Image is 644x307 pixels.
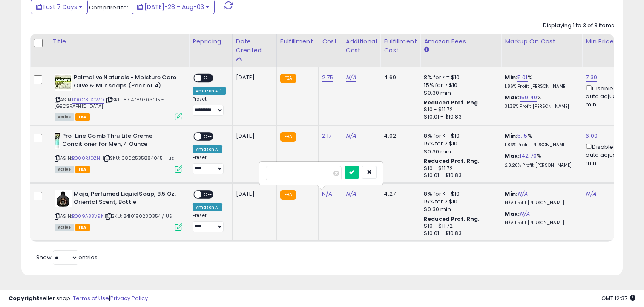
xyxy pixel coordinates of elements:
a: Privacy Policy [110,294,148,302]
b: Palmolive Naturals - Moisture Care Olive & Milk soaps (Pack of 4) [74,74,177,92]
span: All listings currently available for purchase on Amazon [55,166,74,173]
div: ASIN: [55,132,182,172]
div: Displaying 1 to 3 of 3 items [543,22,614,30]
a: N/A [346,190,356,198]
div: Amazon AI [193,145,222,153]
div: 15% for > $10 [424,140,494,148]
div: Preset: [193,213,226,232]
div: Fulfillment Cost [384,37,417,55]
span: FBA [75,113,90,121]
div: Repricing [193,37,229,46]
div: [DATE] [236,190,270,198]
div: Cost [322,37,339,46]
a: N/A [517,190,528,198]
a: 2.75 [322,73,333,82]
a: B000RJDZNI [72,155,102,162]
span: All listings currently available for purchase on Amazon [55,224,74,231]
div: 8% for <= $10 [424,132,494,140]
div: seller snap | | [9,295,148,303]
div: 4.69 [384,74,414,81]
div: Title [52,37,185,46]
span: Show: entries [36,253,98,261]
div: 4.27 [384,190,414,198]
a: 6.00 [586,132,598,140]
div: $10.01 - $10.83 [424,172,494,179]
div: Preset: [193,155,226,174]
div: $10 - $11.72 [424,165,494,172]
div: $0.30 min [424,206,494,213]
a: B00G3IBGWO [72,96,104,104]
a: N/A [586,190,596,198]
span: All listings currently available for purchase on Amazon [55,113,74,121]
p: 1.86% Profit [PERSON_NAME] [505,142,575,148]
img: 41cafWg7WAL._SL40_.jpg [55,190,72,207]
p: 31.36% Profit [PERSON_NAME] [505,104,575,110]
a: N/A [346,132,356,140]
div: ASIN: [55,74,182,119]
a: 2.17 [322,132,332,140]
div: $10.01 - $10.83 [424,230,494,237]
div: $10 - $11.72 [424,106,494,113]
div: % [505,94,575,110]
div: [DATE] [236,132,270,140]
b: Reduced Prof. Rng. [424,157,480,165]
div: $10 - $11.72 [424,223,494,230]
span: OFF [201,133,215,140]
div: 4.02 [384,132,414,140]
a: Terms of Use [73,294,109,302]
div: 8% for <= $10 [424,74,494,81]
a: N/A [322,190,332,198]
b: Reduced Prof. Rng. [424,99,480,106]
div: 8% for <= $10 [424,190,494,198]
small: Amazon Fees. [424,46,429,54]
img: 41ZtEeCv8gL._SL40_.jpg [55,74,72,91]
div: ASIN: [55,190,182,230]
div: 15% for > $10 [424,198,494,206]
th: The percentage added to the cost of goods (COGS) that forms the calculator for Min & Max prices. [501,34,582,67]
img: 312D762W9lL._SL40_.jpg [55,132,60,149]
b: Max: [505,210,520,218]
div: $0.30 min [424,89,494,97]
div: Min Price [586,37,630,46]
p: N/A Profit [PERSON_NAME] [505,200,575,206]
div: Fulfillment [280,37,315,46]
span: Compared to: [89,3,128,12]
span: | SKU: 8714789703015 - [GEOGRAPHIC_DATA] [55,96,164,109]
a: 5.01 [517,73,528,82]
div: % [505,152,575,168]
a: 5.15 [517,132,528,140]
div: Date Created [236,37,273,55]
div: Amazon AI * [193,87,226,95]
p: 28.20% Profit [PERSON_NAME] [505,162,575,168]
a: B009A33V9K [72,213,103,220]
div: Disable auto adjust min [586,84,627,108]
div: % [505,132,575,148]
a: 159.40 [520,93,537,102]
b: Max: [505,93,520,101]
div: % [505,74,575,90]
span: Last 7 Days [43,3,77,11]
b: Min: [505,190,517,198]
span: 2025-08-11 12:37 GMT [601,294,635,302]
div: Preset: [193,96,226,116]
p: N/A Profit [PERSON_NAME] [505,220,575,226]
span: OFF [201,191,215,198]
a: N/A [346,73,356,82]
small: FBA [280,74,296,83]
b: Maja, Perfumed Liquid Soap, 8.5 Oz, Oriental Scent, Bottle [74,190,177,208]
div: $10.01 - $10.83 [424,113,494,121]
b: Min: [505,132,517,140]
p: 1.86% Profit [PERSON_NAME] [505,84,575,90]
a: 7.39 [586,73,597,82]
span: [DATE]-28 - Aug-03 [144,3,204,11]
div: $0.30 min [424,148,494,156]
a: N/A [520,210,530,218]
span: | SKU: 8410190230354 / US [105,213,172,220]
div: Additional Cost [346,37,377,55]
b: Pro-Line Comb Thru Lite Creme Conditioner for Men, 4 Ounce [62,132,166,150]
a: 142.70 [520,152,537,160]
div: 15% for > $10 [424,81,494,89]
span: FBA [75,166,90,173]
span: | SKU: 0802535884045 - us [103,155,174,162]
div: Amazon AI [193,203,222,211]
